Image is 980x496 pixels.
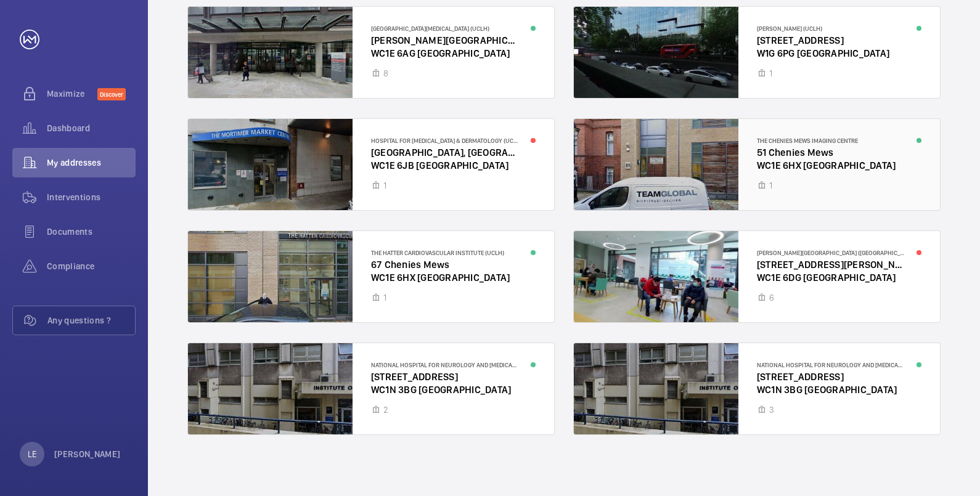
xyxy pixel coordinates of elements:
[47,87,97,100] span: Maximize
[47,122,136,134] span: Dashboard
[47,191,136,203] span: Interventions
[47,314,135,327] span: Any questions ?
[97,88,126,100] span: Discover
[28,448,36,460] p: LE
[47,226,136,238] span: Documents
[54,448,121,460] p: [PERSON_NAME]
[47,157,136,169] span: My addresses
[47,260,136,272] span: Compliance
